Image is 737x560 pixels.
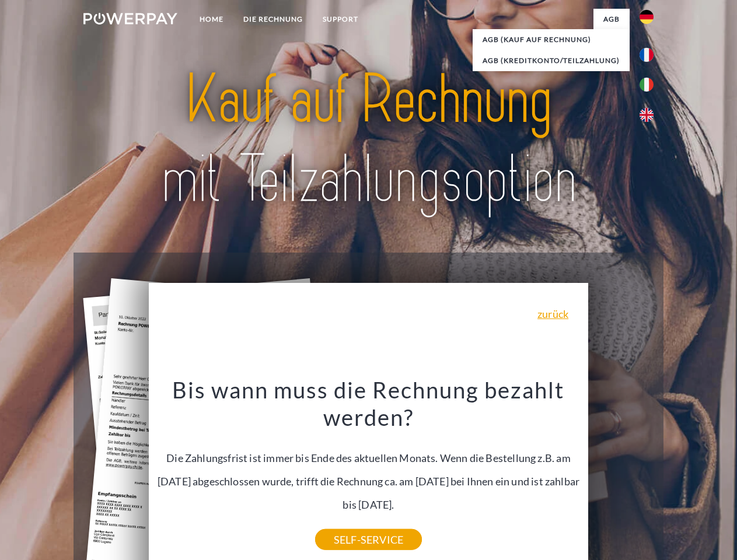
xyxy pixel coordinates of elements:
[640,78,654,92] img: it
[473,29,630,50] a: AGB (Kauf auf Rechnung)
[233,9,313,30] a: DIE RECHNUNG
[640,48,654,62] img: fr
[156,376,582,540] div: Die Zahlungsfrist ist immer bis Ende des aktuellen Monats. Wenn die Bestellung z.B. am [DATE] abg...
[315,529,422,550] a: SELF-SERVICE
[83,13,177,24] img: logo-powerpay-white.svg
[640,10,654,24] img: de
[313,9,368,30] a: SUPPORT
[111,56,626,223] img: title-powerpay_de.svg
[473,50,630,71] a: AGB (Kreditkonto/Teilzahlung)
[593,9,630,30] a: agb
[190,9,233,30] a: Home
[156,376,582,432] h3: Bis wann muss die Rechnung bezahlt werden?
[537,309,568,319] a: zurück
[640,108,654,122] img: en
